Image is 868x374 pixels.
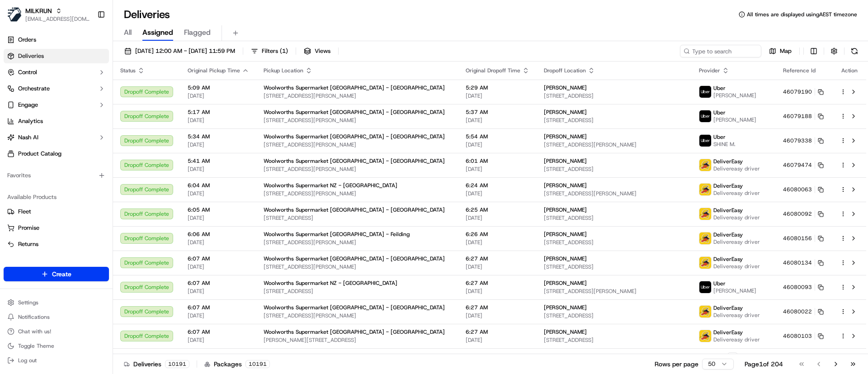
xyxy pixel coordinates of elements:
[466,214,529,222] span: [DATE]
[7,224,105,232] a: Promise
[264,255,445,262] span: Woolworths Supermarket [GEOGRAPHIC_DATA] - [GEOGRAPHIC_DATA]
[747,11,857,18] span: All times are displayed using AEST timezone
[655,360,698,369] p: Rows per page
[264,190,451,197] span: [STREET_ADDRESS][PERSON_NAME]
[25,6,52,15] button: MILKRUN
[188,190,249,197] span: [DATE]
[466,117,529,124] span: [DATE]
[466,288,529,295] span: [DATE]
[466,67,520,74] span: Original Dropoff Time
[142,27,173,38] span: Assigned
[840,67,859,74] div: Action
[264,312,451,319] span: [STREET_ADDRESS][PERSON_NAME]
[188,182,249,189] span: 6:04 AM
[713,189,760,197] span: Delivereasy driver
[544,214,684,222] span: [STREET_ADDRESS]
[18,36,36,44] span: Orders
[4,147,109,161] a: Product Catalog
[188,133,249,140] span: 5:34 AM
[7,208,105,216] a: Fleet
[264,336,451,344] span: [PERSON_NAME][STREET_ADDRESS]
[765,45,796,57] button: Map
[699,184,711,195] img: delivereasy_logo.png
[18,52,44,60] span: Deliveries
[713,312,760,319] span: Delivereasy driver
[544,92,684,99] span: [STREET_ADDRESS]
[188,312,249,319] span: [DATE]
[18,117,43,125] span: Analytics
[188,288,249,295] span: [DATE]
[52,270,71,279] span: Create
[466,353,529,360] span: 6:27 AM
[466,239,529,246] span: [DATE]
[18,313,50,321] span: Notifications
[188,109,249,116] span: 5:17 AM
[466,157,529,165] span: 6:01 AM
[544,166,684,173] span: [STREET_ADDRESS]
[300,45,335,57] button: Views
[188,239,249,246] span: [DATE]
[264,84,445,91] span: Woolworths Supermarket [GEOGRAPHIC_DATA] - [GEOGRAPHIC_DATA]
[713,141,736,148] span: SHINE M.
[727,352,738,362] button: +2
[188,336,249,344] span: [DATE]
[544,157,587,165] span: [PERSON_NAME]
[4,114,109,128] a: Analytics
[18,357,37,364] span: Log out
[713,336,760,343] span: Delivereasy driver
[466,279,529,287] span: 6:27 AM
[680,45,761,57] input: Type to search
[783,332,824,340] button: 46080103
[18,342,54,350] span: Toggle Theme
[315,47,330,55] span: Views
[713,109,726,116] span: Uber
[699,257,711,269] img: delivereasy_logo.png
[18,85,50,93] span: Orchestrate
[188,206,249,213] span: 6:05 AM
[7,7,22,22] img: MILKRUN
[544,206,587,213] span: [PERSON_NAME]
[783,67,816,74] span: Reference Id
[188,67,240,74] span: Original Pickup Time
[247,45,292,57] button: Filters(1)
[188,141,249,148] span: [DATE]
[699,306,711,317] img: delivereasy_logo.png
[188,279,249,287] span: 6:07 AM
[699,232,711,244] img: delivereasy_logo.png
[188,166,249,173] span: [DATE]
[4,98,109,112] button: Engage
[264,214,451,222] span: [STREET_ADDRESS]
[4,311,109,323] button: Notifications
[7,240,105,248] a: Returns
[120,67,136,74] span: Status
[783,308,824,315] button: 46080022
[544,336,684,344] span: [STREET_ADDRESS]
[264,231,410,238] span: Woolworths Supermarket [GEOGRAPHIC_DATA] - Feilding
[544,312,684,319] span: [STREET_ADDRESS]
[780,47,792,55] span: Map
[713,182,743,189] span: DeliverEasy
[544,239,684,246] span: [STREET_ADDRESS]
[699,330,711,342] img: delivereasy_logo.png
[4,168,109,183] div: Favorites
[699,281,711,293] img: uber-new-logo.jpeg
[18,240,38,248] span: Returns
[699,159,711,171] img: delivereasy_logo.png
[280,47,288,55] span: ( 1 )
[745,360,783,369] div: Page 1 of 204
[783,113,824,120] button: 46079188
[264,141,451,148] span: [STREET_ADDRESS][PERSON_NAME]
[4,4,94,25] button: MILKRUNMILKRUN[EMAIL_ADDRESS][DOMAIN_NAME]
[544,84,587,91] span: [PERSON_NAME]
[713,133,726,141] span: Uber
[466,206,529,213] span: 6:25 AM
[264,288,451,295] span: [STREET_ADDRESS]
[4,267,109,281] button: Create
[466,166,529,173] span: [DATE]
[264,166,451,173] span: [STREET_ADDRESS][PERSON_NAME]
[188,84,249,91] span: 5:09 AM
[188,304,249,311] span: 6:07 AM
[4,221,109,235] button: Promise
[699,135,711,147] img: uber-new-logo.jpeg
